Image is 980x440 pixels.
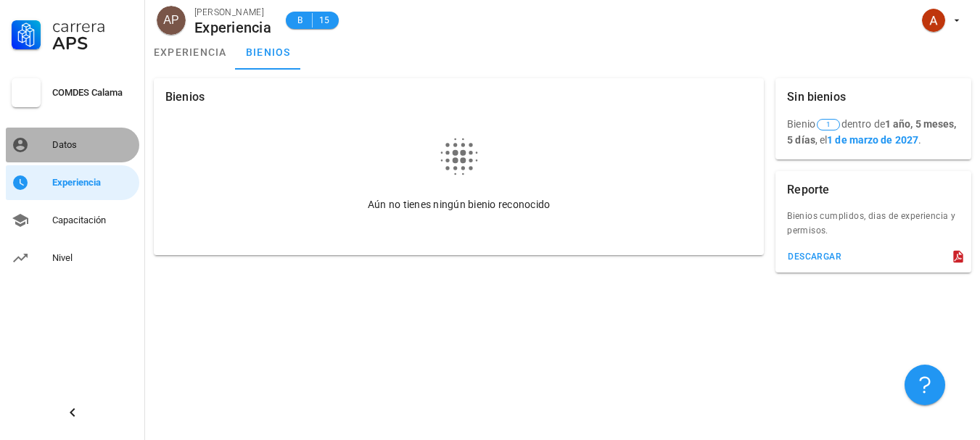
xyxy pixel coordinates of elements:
span: Bienio dentro de , [787,118,956,146]
button: descargar [781,246,847,267]
div: Reporte [787,171,829,209]
div: [PERSON_NAME] [194,5,271,20]
div: avatar [157,6,186,35]
span: AP [163,6,178,35]
div: Nivel [52,252,133,264]
b: 1 de marzo de 2027 [827,134,918,146]
a: Experiencia [6,165,139,200]
span: el . [820,134,921,146]
div: Sin bienios [787,78,846,116]
div: COMDES Calama [52,87,133,99]
a: Nivel [6,241,139,275]
span: B [295,13,306,28]
div: Carrera [52,17,133,35]
div: avatar [922,9,945,32]
div: Experiencia [52,177,133,188]
div: Aún no tienes ningún bienio reconocido [174,197,744,212]
div: APS [52,35,133,52]
div: Experiencia [194,20,271,36]
span: 1 [826,120,831,130]
a: Capacitación [6,203,139,238]
a: Datos [6,128,139,162]
div: Bienios cumplidos, dias de experiencia y permisos. [775,209,971,246]
div: descargar [787,252,841,262]
div: Datos [52,139,133,151]
span: 15 [318,13,330,28]
div: Bienios [165,78,205,116]
div: Capacitación [52,215,133,226]
a: experiencia [145,35,236,70]
a: bienios [236,35,301,70]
